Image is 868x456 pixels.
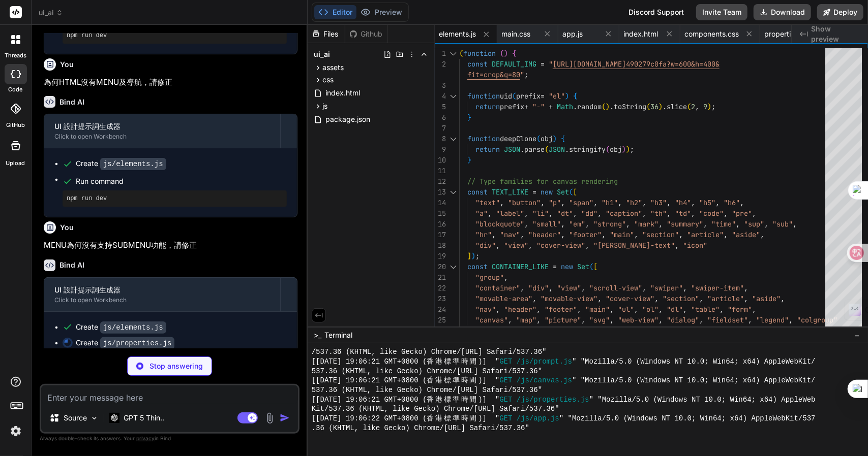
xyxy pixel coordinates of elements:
[724,209,728,218] span: ,
[504,305,536,314] span: "header"
[322,101,327,111] span: js
[549,91,565,101] span: "el"
[565,91,569,101] span: )
[520,70,524,79] span: "
[581,315,585,324] span: ,
[545,305,577,314] span: "footer"
[549,198,561,207] span: "p"
[585,305,610,314] span: "main"
[703,219,707,229] span: ,
[752,305,756,314] span: ,
[679,230,683,239] span: ,
[781,294,785,303] span: ,
[541,134,553,143] span: obj
[435,262,446,272] div: 20
[728,305,752,314] span: "form"
[646,102,650,111] span: (
[549,145,565,154] span: JSON
[524,145,545,154] span: parse
[654,294,659,303] span: ,
[467,70,520,79] span: fit=crop&q=80
[650,209,667,218] span: "th"
[642,230,679,239] span: "section"
[720,305,724,314] span: ,
[435,112,446,123] div: 6
[744,294,748,303] span: ,
[504,241,528,250] span: "view"
[610,305,614,314] span: ,
[512,49,516,58] span: {
[732,230,760,239] span: "aside"
[536,134,541,143] span: (
[549,59,553,69] span: "
[435,219,446,230] div: 16
[528,241,532,250] span: ,
[541,294,597,303] span: "movable-view"
[435,176,446,187] div: 12
[687,102,691,111] span: (
[691,102,695,111] span: 2
[516,315,536,324] span: "map"
[324,87,361,99] span: index.html
[667,305,683,314] span: "dl"
[541,91,545,101] span: =
[314,5,356,19] button: Editor
[650,283,683,292] span: "swiper"
[557,283,581,292] span: "view"
[475,209,488,218] span: "a"
[602,198,618,207] span: "h1"
[623,29,658,39] span: index.html
[54,133,270,141] div: Click to open Workbench
[724,198,740,207] span: "h6"
[475,102,500,111] span: return
[492,187,528,197] span: TEXT_LIKE
[683,241,707,250] span: "icon"
[356,5,406,19] button: Preview
[447,134,460,144] div: Click to collapse the range.
[675,241,679,250] span: ,
[508,198,541,207] span: "button"
[447,91,460,102] div: Click to collapse the range.
[642,283,646,292] span: ,
[569,187,573,197] span: (
[557,209,573,218] span: "dt"
[602,102,606,111] span: (
[345,29,387,39] div: Github
[634,219,659,229] span: "mark"
[508,315,512,324] span: ,
[852,327,862,343] button: −
[553,59,626,69] span: [URL][DOMAIN_NAME]
[322,62,344,73] span: assets
[6,121,25,129] label: GitHub
[492,59,536,69] span: DEFAULT_IMG
[435,80,446,91] div: 3
[691,305,720,314] span: "table"
[724,230,728,239] span: ,
[435,304,446,315] div: 24
[76,176,287,186] span: Run command
[561,134,565,143] span: {
[435,155,446,166] div: 10
[500,230,520,239] span: "nav"
[459,49,463,58] span: (
[622,4,690,20] div: Discord Support
[618,305,634,314] span: "ul"
[435,144,446,155] div: 9
[691,209,695,218] span: ,
[569,219,585,229] span: "em"
[610,230,634,239] span: "main"
[447,48,460,59] div: Click to collapse the range.
[626,219,630,229] span: ,
[593,198,597,207] span: ,
[492,262,549,271] span: CONTAINER_LIKE
[569,198,593,207] span: "span"
[618,315,659,324] span: "web-view"
[675,198,691,207] span: "h4"
[475,198,500,207] span: "text"
[54,296,270,304] div: Click to open Workbench
[500,49,504,58] span: (
[553,262,557,271] span: =
[760,230,764,239] span: ,
[752,294,781,303] span: "aside"
[569,145,606,154] span: stringify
